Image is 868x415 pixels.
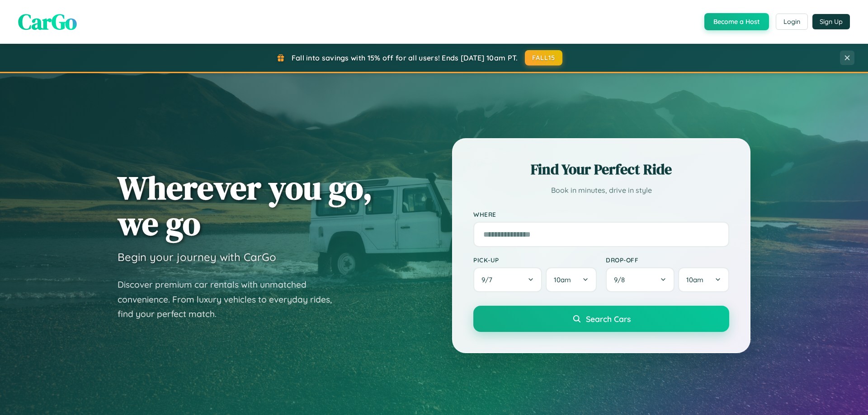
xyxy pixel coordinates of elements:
[118,250,276,264] h3: Begin your journey with CarGo
[18,7,77,37] span: CarGo
[481,275,497,284] span: 9 / 7
[473,267,542,292] button: 9/7
[473,210,729,218] label: Where
[606,267,675,292] button: 9/8
[812,14,850,29] button: Sign Up
[606,256,729,264] label: Drop-off
[678,267,729,292] button: 10am
[118,277,344,322] p: Discover premium car rentals with unmatched convenience. From luxury vehicles to everyday rides, ...
[473,159,729,179] h2: Find Your Perfect Ride
[586,314,631,324] span: Search Cars
[473,256,597,264] label: Pick-up
[614,275,629,284] span: 9 / 8
[546,267,597,292] button: 10am
[473,184,729,197] p: Book in minutes, drive in style
[118,170,373,241] h1: Wherever you go, we go
[525,50,563,65] button: FALL15
[686,275,703,284] span: 10am
[554,275,571,284] span: 10am
[473,306,729,332] button: Search Cars
[704,13,769,30] button: Become a Host
[776,14,808,30] button: Login
[292,53,518,62] span: Fall into savings with 15% off for all users! Ends [DATE] 10am PT.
